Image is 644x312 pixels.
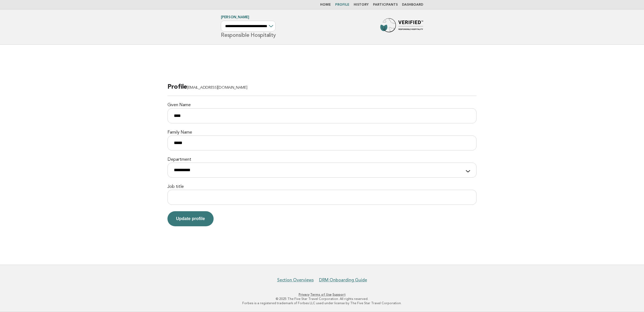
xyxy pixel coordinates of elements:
label: Department [167,157,477,163]
button: Update profile [167,211,214,226]
h2: Profile [167,83,477,96]
h1: Responsible Hospitality [221,16,276,38]
a: DRM Onboarding Guide [319,277,367,283]
a: Section Overviews [277,277,314,283]
a: Privacy [299,293,309,296]
a: Home [320,3,331,6]
label: Job title [167,184,477,190]
img: Forbes Travel Guide [380,18,423,35]
span: [EMAIL_ADDRESS][DOMAIN_NAME] [187,86,247,90]
p: Forbes is a registered trademark of Forbes LLC used under license by The Five Star Travel Corpora... [158,301,486,305]
p: · · [158,292,486,297]
a: History [354,3,369,6]
label: Family Name [167,130,477,135]
label: Given Name [167,102,477,108]
a: Support [332,293,346,296]
a: Profile [335,3,349,6]
a: Participants [373,3,398,6]
a: Dashboard [402,3,423,6]
p: © 2025 The Five Star Travel Corporation. All rights reserved. [158,297,486,301]
a: Terms of Use [310,293,332,296]
a: [PERSON_NAME] [221,16,249,19]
